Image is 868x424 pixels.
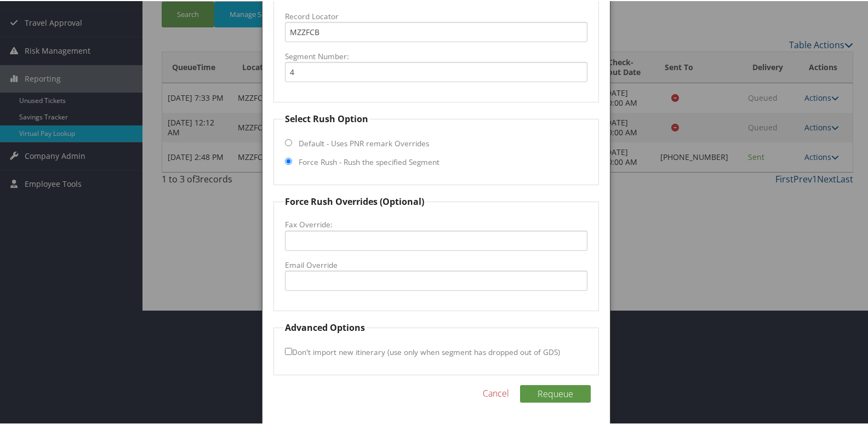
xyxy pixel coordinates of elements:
[285,259,588,270] label: Email Override
[283,111,370,124] legend: Select Rush Option
[283,320,367,333] legend: Advanced Options
[285,341,560,361] label: Don't import new itinerary (use only when segment has dropped out of GDS)
[285,10,588,21] label: Record Locator
[285,50,588,61] label: Segment Number:
[283,194,426,207] legend: Force Rush Overrides (Optional)
[285,218,588,229] label: Fax Override:
[299,156,439,167] label: Force Rush - Rush the specified Segment
[483,386,509,399] a: Cancel
[285,347,292,354] input: Don't import new itinerary (use only when segment has dropped out of GDS)
[520,384,591,402] button: Requeue
[299,137,429,148] label: Default - Uses PNR remark Overrides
